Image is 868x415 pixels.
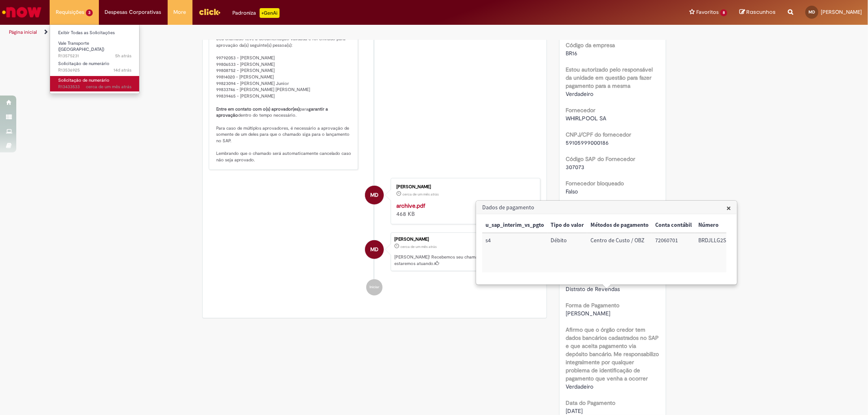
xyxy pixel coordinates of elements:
h3: Dados de pagamento [477,201,737,214]
a: Aberto R13433533 : Solicitação de numerário [50,76,140,91]
span: 3 [86,9,93,16]
a: Rascunhos [739,9,776,16]
span: cerca de um mês atrás [400,244,437,249]
ul: Requisições [50,24,140,94]
div: Dados de pagamento [476,200,737,285]
span: 307073 [566,163,584,171]
img: ServiceNow [1,4,43,20]
time: 21/08/2025 09:50:16 [402,192,439,197]
span: cerca de um mês atrás [402,192,439,197]
th: Métodos de pagamento [587,218,652,233]
span: More [174,8,186,16]
th: Conta contábil [652,218,695,233]
span: R13575231 [58,53,131,59]
span: Solicitação de numerário [58,77,109,83]
td: Métodos de pagamento: Centro de Custo / OBZ [587,233,652,272]
div: [PERSON_NAME] [396,185,532,189]
b: Forma de Pagamento [566,302,619,309]
span: × [726,202,731,213]
td: Conta contábil: 72060701 [652,233,695,272]
span: cerca de um mês atrás [86,84,131,90]
span: [PERSON_NAME] [821,9,862,15]
div: Maria Julia Stankevicius Damiani [365,240,384,259]
span: [PERSON_NAME] [566,310,610,317]
span: Solicitação de numerário [58,61,109,67]
time: 29/09/2025 09:18:09 [115,53,131,59]
span: Verdadeiro [566,383,593,390]
img: click_logo_yellow_360x200.png [199,6,221,18]
b: Estou autorizado pelo responsável da unidade em questão para fazer pagamento para a mesma [566,66,653,89]
div: 468 KB [396,202,532,218]
span: WHIRLPOOL SA [566,115,606,122]
span: BR16 [566,50,577,57]
b: Data do Pagamento [566,399,615,406]
b: garantir a aprovação [216,106,330,119]
span: 14d atrás [114,67,131,73]
span: MD [370,185,378,205]
b: CNPJ/CPF do fornecedor [566,131,631,138]
b: Entre em contato com o(s) aprovador(es) [216,106,300,112]
span: MD [370,240,378,259]
td: Tipo do valor: Débito [547,233,587,272]
a: Exibir Todas as Solicitações [50,28,140,37]
b: Fornecedor [566,106,595,114]
span: R13536925 [58,67,131,74]
span: MD [809,9,815,15]
b: Código da empresa [566,41,615,49]
p: Seu chamado teve a documentação validada e foi enviado para aprovação da(s) seguinte(s) pessoa(s)... [216,36,352,163]
span: R13433533 [58,84,131,90]
span: Rascunhos [746,8,776,16]
span: Requisições [56,8,84,16]
td: u_sap_interim_vs_pgto: s4 [482,233,547,272]
th: Tipo do valor [547,218,587,233]
span: Verdadeiro [566,90,593,98]
span: Favoritos [696,8,719,16]
ul: Trilhas de página [6,25,573,40]
a: Aberto R13575231 : Vale Transporte (VT) [50,39,140,56]
time: 21/08/2025 09:50:49 [400,244,437,249]
th: u_sap_interim_vs_pgto [482,218,547,233]
b: Fornecedor bloqueado [566,180,624,187]
b: Afirmo que o órgão credor tem dados bancários cadastrados no SAP e que aceita pagamento via depós... [566,326,659,382]
th: Número [695,218,732,233]
button: Close [726,204,731,212]
b: Código SAP do Fornecedor [566,155,635,163]
span: 8 [720,9,727,16]
time: 15/09/2025 16:36:47 [114,67,131,73]
a: Página inicial [9,29,37,35]
span: Falso [566,188,578,195]
p: [PERSON_NAME]! Recebemos seu chamado R13435065 e em breve estaremos atuando. [394,254,536,267]
a: Aberto R13536925 : Solicitação de numerário [50,59,140,74]
li: Maria Julia Stankevicius Damiani [209,232,541,272]
td: Número: BRDJLLG2S1 [695,233,732,272]
div: Padroniza [233,8,280,18]
a: archive.pdf [396,202,425,209]
span: 59105999000186 [566,139,609,146]
span: [DATE] [566,407,583,415]
div: [PERSON_NAME] [394,237,536,242]
span: Vale Transporte ([GEOGRAPHIC_DATA]) [58,40,104,53]
p: +GenAi [260,8,280,18]
span: Despesas Corporativas [105,8,162,16]
div: Maria Julia Stankevicius Damiani [365,186,384,204]
span: Distrato de Revendas [566,285,620,293]
span: 5h atrás [115,53,131,59]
